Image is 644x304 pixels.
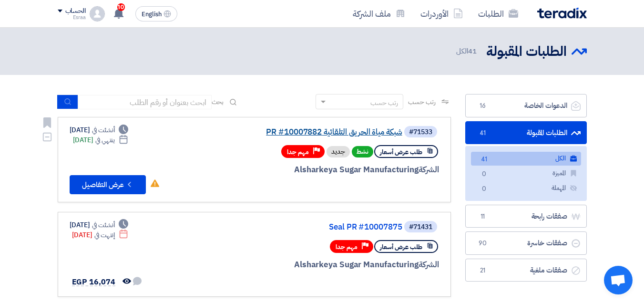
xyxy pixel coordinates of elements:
div: جديد [327,146,350,157]
span: 41 [477,128,489,138]
span: الشركة [419,164,439,176]
span: الشركة [419,259,439,271]
a: صفقات خاسرة90 [465,231,587,255]
span: ينتهي في [95,135,115,145]
div: Open chat [604,266,633,294]
div: [DATE] [70,220,129,230]
a: الطلبات [470,2,526,25]
div: #71533 [409,129,432,136]
span: إنتهت في [94,230,115,240]
div: [DATE] [70,125,129,135]
span: 41 [479,155,490,165]
a: صفقات ملغية21 [465,259,587,282]
span: EGP 16,074 [72,276,115,288]
div: الحساب [65,7,86,15]
span: الكل [456,46,478,57]
div: رتب حسب [370,98,398,108]
div: [DATE] [72,230,129,240]
img: profile_test.png [90,6,105,21]
div: [DATE] [73,135,129,145]
h2: الطلبات المقبولة [486,42,567,61]
a: الطلبات المقبولة41 [465,121,587,145]
span: مهم جدا [287,147,309,157]
div: #71431 [409,224,432,231]
span: 0 [479,184,490,194]
a: Seal PR #10007875 [212,223,402,231]
span: رتب حسب [408,97,435,107]
span: 41 [468,46,477,56]
span: 90 [477,239,489,248]
span: 16 [477,101,489,111]
a: شبكة مياة الحريق التلقائية PR #10007882 [212,128,402,136]
span: English [142,11,162,18]
img: Teradix logo [537,8,587,19]
span: نشط [352,146,373,157]
span: بحث [212,97,224,107]
div: Alsharkeya Sugar Manufacturing [210,164,439,176]
span: 11 [477,212,489,221]
a: المميزة [471,167,581,180]
button: عرض التفاصيل [70,175,146,194]
input: ابحث بعنوان أو رقم الطلب [78,95,212,109]
a: ملف الشركة [345,2,413,25]
a: الأوردرات [413,2,470,25]
span: أنشئت في [92,125,115,135]
a: صفقات رابحة11 [465,205,587,228]
a: الكل [471,152,581,166]
span: طلب عرض أسعار [380,147,422,157]
div: Alsharkeya Sugar Manufacturing [210,259,439,271]
span: طلب عرض أسعار [380,242,422,252]
span: 10 [117,3,125,11]
span: مهم جدا [336,242,358,252]
button: English [135,6,177,21]
a: الدعوات الخاصة16 [465,94,587,117]
span: أنشئت في [92,220,115,230]
a: المهملة [471,181,581,195]
span: 0 [479,169,490,179]
div: Esraa [58,15,86,20]
span: 21 [477,266,489,275]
